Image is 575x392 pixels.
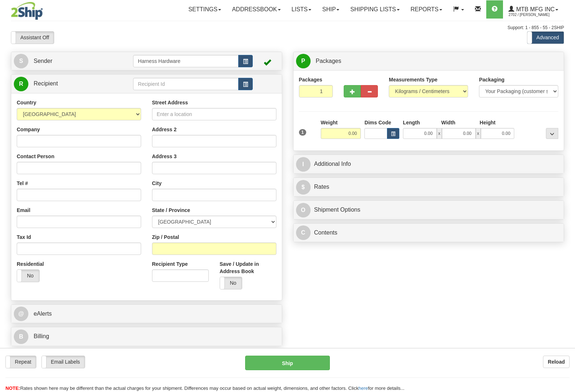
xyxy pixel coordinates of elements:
button: Ship [245,356,330,370]
label: Tax Id [17,233,31,241]
span: S [14,54,28,68]
a: $Rates [296,180,562,195]
a: Addressbook [227,0,286,19]
label: Width [441,119,455,126]
span: C [296,225,311,240]
label: Weight [321,119,338,126]
a: B Billing [14,329,279,344]
span: x [476,128,481,139]
label: Packages [299,76,323,83]
label: Street Address [152,99,188,106]
label: Residential [17,260,44,268]
label: No [220,277,242,289]
span: B [14,329,28,344]
label: Contact Person [17,153,54,160]
span: O [296,203,311,217]
label: Measurements Type [389,76,438,83]
a: S Sender [14,54,133,69]
span: x [437,128,442,139]
span: NOTE: [5,385,20,391]
label: Email [17,207,30,214]
a: IAdditional Info [296,157,562,172]
label: City [152,180,161,187]
div: ... [546,128,558,139]
label: Zip / Postal [152,233,179,241]
span: 1 [299,129,307,136]
label: Advanced [527,32,564,43]
label: Repeat [6,356,36,368]
span: P [296,54,311,68]
img: logo2702.jpg [11,2,43,20]
input: Enter a location [152,108,276,120]
a: Ship [317,0,345,19]
a: OShipment Options [296,203,562,217]
span: $ [296,180,311,195]
a: Shipping lists [345,0,405,19]
a: @ eAlerts [14,307,279,321]
a: MTB MFG INC 2702 / [PERSON_NAME] [503,0,564,19]
span: @ [14,307,28,321]
label: Length [403,119,420,126]
div: Support: 1 - 855 - 55 - 2SHIP [11,25,564,31]
label: Height [480,119,496,126]
input: Recipient Id [133,78,238,90]
span: Sender [33,58,52,64]
label: Email Labels [42,356,85,368]
label: No [17,270,39,281]
label: State / Province [152,207,190,214]
label: Address 2 [152,126,177,133]
span: MTB MFG INC [514,6,555,12]
button: Reload [543,356,570,368]
label: Assistant Off [11,32,54,43]
span: eAlerts [33,311,52,317]
span: Billing [33,333,49,339]
input: Sender Id [133,55,238,67]
a: P Packages [296,54,562,69]
b: Reload [548,359,565,365]
span: Recipient [33,80,58,87]
span: 2702 / [PERSON_NAME] [508,11,563,19]
label: Tel # [17,180,28,187]
label: Country [17,99,36,106]
label: Recipient Type [152,260,188,268]
span: I [296,157,311,172]
a: R Recipient [14,76,120,91]
a: here [359,385,368,391]
a: CContents [296,225,562,240]
a: Settings [183,0,227,19]
span: R [14,77,28,91]
label: Packaging [479,76,504,83]
a: Reports [405,0,448,19]
iframe: chat widget [558,159,574,233]
label: Save / Update in Address Book [220,260,276,275]
span: Packages [316,58,341,64]
a: Lists [286,0,317,19]
label: Dims Code [364,119,391,126]
label: Address 3 [152,153,177,160]
label: Company [17,126,40,133]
